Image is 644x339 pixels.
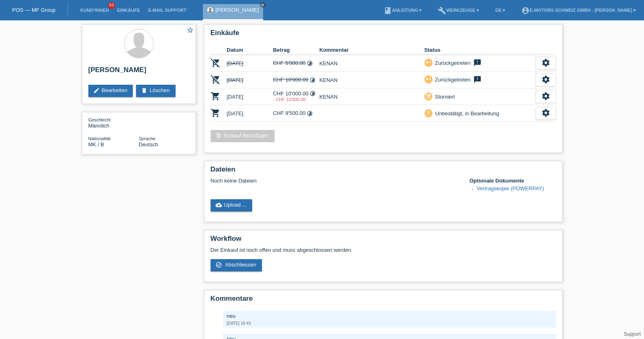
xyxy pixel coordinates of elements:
[433,75,470,84] div: Zurückgetreten
[319,72,424,88] td: KENAN
[426,76,431,82] i: undo
[517,8,640,13] a: account_circleE-Motors Schweiz GmbH - [PERSON_NAME] ▾
[227,321,552,326] div: [DATE] 16:43
[426,110,431,116] i: priority_high
[434,8,483,13] a: buildWerkzeuge ▾
[307,60,313,66] i: Fixe Raten (24 Raten)
[477,185,544,192] a: Vertragskopie (POWERPAY)
[187,26,194,35] a: star_border
[541,58,550,67] i: settings
[307,110,313,117] i: Fixe Raten (48 Raten)
[211,58,220,68] i: POSP00028362
[384,7,392,15] i: book
[541,92,550,101] i: settings
[473,59,482,67] i: feedback
[319,45,424,55] th: Kommentar
[88,136,111,141] span: Nationalität
[273,55,319,72] td: CHF 5'000.00
[211,235,556,247] h2: Workflow
[310,90,316,97] i: Fixe Raten (48 Raten)
[491,8,509,13] a: DE ▾
[139,136,156,141] span: Sprache
[211,108,220,118] i: POSP00028465
[136,85,175,97] a: deleteLöschen
[88,85,133,97] a: editBearbeiten
[541,108,550,117] i: settings
[273,105,319,122] td: CHF 9'500.00
[433,92,455,101] div: Storniert
[88,117,139,129] div: Männlich
[144,8,191,13] a: E-Mail Support
[76,8,113,13] a: Kund*innen
[380,8,426,13] a: bookAnleitung ▾
[470,178,556,184] h4: Optionale Dokumente
[187,26,194,34] i: star_border
[88,141,104,147] span: Mazedonien / B / 20.03.1999
[211,247,556,253] p: Der Einkauf ist noch offen und muss abgeschlossen werden.
[211,178,459,184] div: Noch keine Dateien
[211,295,556,307] h2: Kommentare
[211,199,253,211] a: cloud_uploadUpload ...
[88,117,111,122] span: Geschlecht
[273,72,319,88] td: CHF 10'000.00
[473,75,482,84] i: feedback
[227,72,273,88] td: [DATE]
[211,91,220,101] i: POSP00028364
[438,7,446,15] i: build
[113,8,144,13] a: Einkäufe
[227,45,273,55] th: Datum
[141,87,147,94] i: delete
[211,130,275,142] a: add_shopping_cartEinkauf hinzufügen
[433,109,499,118] div: Unbestätigt, in Bearbeitung
[433,59,470,67] div: Zurückgetreten
[273,45,319,55] th: Betrag
[227,88,273,105] td: [DATE]
[139,141,158,147] span: Deutsch
[227,55,273,72] td: [DATE]
[215,202,222,208] i: cloud_upload
[541,75,550,84] i: settings
[426,59,431,65] i: undo
[108,2,115,9] span: 63
[521,7,530,15] i: account_circle
[93,87,100,94] i: edit
[12,7,55,13] a: POS — MF Group
[273,88,319,105] td: CHF 10'000.00
[260,2,266,8] a: close
[215,262,222,268] i: check_circle_outline
[261,3,265,7] i: close
[211,259,262,271] a: check_circle_outline Abschliessen
[426,93,431,99] i: remove_shopping_cart
[88,66,189,78] h2: [PERSON_NAME]
[624,331,641,337] a: Support
[211,75,220,84] i: POSP00028363
[310,77,316,83] i: Fixe Raten (24 Raten)
[225,262,256,268] span: Abschliessen
[227,105,273,122] td: [DATE]
[227,313,552,319] div: neu
[319,88,424,105] td: KENAN
[211,165,556,178] h2: Dateien
[319,55,424,72] td: KENAN
[215,132,222,139] i: add_shopping_cart
[273,97,319,102] div: 07.10.2025 / neu
[211,29,556,41] h2: Einkäufe
[215,7,259,13] a: [PERSON_NAME]
[424,45,536,55] th: Status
